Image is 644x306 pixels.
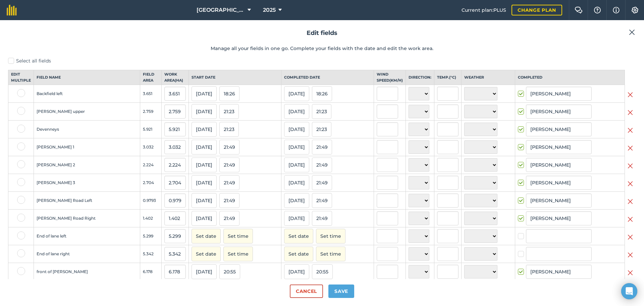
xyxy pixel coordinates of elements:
button: 21:49 [312,193,332,208]
th: Temp. ( ° C ) [434,70,462,85]
td: [PERSON_NAME] Road Right [34,210,140,227]
button: [DATE] [284,158,309,172]
button: 21:49 [219,175,239,190]
th: Direction: [406,70,434,85]
p: Manage all your fields in one go. Complete your fields with the date and edit the work area. [8,45,636,52]
span: [GEOGRAPHIC_DATA] [197,6,245,14]
img: svg+xml;base64,PHN2ZyB4bWxucz0iaHR0cDovL3d3dy53My5vcmcvMjAwMC9zdmciIHdpZHRoPSIyMiIgaGVpZ2h0PSIzMC... [629,28,635,36]
td: 2.759 [140,103,162,121]
th: Edit multiple [8,70,34,85]
td: 2.224 [140,156,162,174]
td: 2.704 [140,174,162,192]
img: svg+xml;base64,PHN2ZyB4bWxucz0iaHR0cDovL3d3dy53My5vcmcvMjAwMC9zdmciIHdpZHRoPSIyMiIgaGVpZ2h0PSIzMC... [628,108,633,117]
th: Work area ( Ha ) [162,70,189,85]
td: [PERSON_NAME] 3 [34,174,140,192]
td: 6.178 [140,263,162,281]
th: Wind speed ( km/h ) [374,70,406,85]
button: [DATE] [284,104,309,119]
button: [DATE] [192,175,217,190]
button: [DATE] [284,264,309,279]
button: 21:49 [312,140,332,155]
button: Save [328,285,354,298]
img: svg+xml;base64,PHN2ZyB4bWxucz0iaHR0cDovL3d3dy53My5vcmcvMjAwMC9zdmciIHdpZHRoPSIyMiIgaGVpZ2h0PSIzMC... [628,269,633,277]
label: Select all fields [8,57,636,64]
button: [DATE] [192,158,217,172]
button: 21:49 [219,211,239,226]
img: svg+xml;base64,PHN2ZyB4bWxucz0iaHR0cDovL3d3dy53My5vcmcvMjAwMC9zdmciIHdpZHRoPSIyMiIgaGVpZ2h0PSIzMC... [628,162,633,170]
img: fieldmargin Logo [7,5,17,15]
span: 2025 [263,6,276,14]
button: [DATE] [192,86,217,101]
img: svg+xml;base64,PHN2ZyB4bWxucz0iaHR0cDovL3d3dy53My5vcmcvMjAwMC9zdmciIHdpZHRoPSIyMiIgaGVpZ2h0PSIzMC... [628,180,633,188]
th: Weather [462,70,515,85]
td: front of [PERSON_NAME] [34,263,140,281]
td: Backfield left [34,85,140,103]
button: [DATE] [192,211,217,226]
td: [PERSON_NAME] 2 [34,156,140,174]
button: [DATE] [284,122,309,137]
td: End of lane left [34,227,140,245]
td: 5.921 [140,121,162,138]
button: 21:49 [219,140,239,155]
th: Field name [34,70,140,85]
a: Change plan [512,5,562,15]
button: Set date [284,229,313,244]
button: Set date [192,247,221,261]
td: 0.9793 [140,192,162,210]
td: End of lane right [34,245,140,263]
img: svg+xml;base64,PHN2ZyB4bWxucz0iaHR0cDovL3d3dy53My5vcmcvMjAwMC9zdmciIHdpZHRoPSIyMiIgaGVpZ2h0PSIzMC... [628,144,633,152]
button: 21:23 [312,122,331,137]
button: Set time [223,247,253,261]
button: Set time [316,247,345,261]
button: [DATE] [284,175,309,190]
td: 3.032 [140,138,162,156]
button: Set date [192,229,221,244]
button: [DATE] [284,140,309,155]
img: svg+xml;base64,PHN2ZyB4bWxucz0iaHR0cDovL3d3dy53My5vcmcvMjAwMC9zdmciIHdpZHRoPSIxNyIgaGVpZ2h0PSIxNy... [613,6,620,14]
button: 21:49 [219,158,239,172]
button: 21:23 [219,122,239,137]
button: 18:26 [312,86,332,101]
button: [DATE] [192,122,217,137]
button: 21:49 [312,158,332,172]
span: Current plan : PLUS [462,6,506,14]
button: [DATE] [192,193,217,208]
button: 20:55 [312,264,333,279]
img: svg+xml;base64,PHN2ZyB4bWxucz0iaHR0cDovL3d3dy53My5vcmcvMjAwMC9zdmciIHdpZHRoPSIyMiIgaGVpZ2h0PSIzMC... [628,215,633,223]
img: svg+xml;base64,PHN2ZyB4bWxucz0iaHR0cDovL3d3dy53My5vcmcvMjAwMC9zdmciIHdpZHRoPSIyMiIgaGVpZ2h0PSIzMC... [628,233,633,241]
td: Devenneys [34,121,140,138]
button: [DATE] [284,86,309,101]
button: 20:55 [219,264,240,279]
td: 1.402 [140,210,162,227]
th: Start date [189,70,281,85]
button: [DATE] [284,193,309,208]
button: 21:23 [219,104,239,119]
th: Field Area [140,70,162,85]
button: [DATE] [284,211,309,226]
th: Completed [515,70,625,85]
td: [PERSON_NAME] Road Left [34,192,140,210]
img: Two speech bubbles overlapping with the left bubble in the forefront [575,7,583,13]
th: Completed date [281,70,374,85]
button: 18:26 [219,86,239,101]
td: 5.342 [140,245,162,263]
button: Cancel [290,285,323,298]
button: 21:49 [219,193,239,208]
button: 21:23 [312,104,331,119]
button: [DATE] [192,140,217,155]
img: A cog icon [631,7,639,13]
td: [PERSON_NAME] 1 [34,138,140,156]
button: [DATE] [192,104,217,119]
img: svg+xml;base64,PHN2ZyB4bWxucz0iaHR0cDovL3d3dy53My5vcmcvMjAwMC9zdmciIHdpZHRoPSIyMiIgaGVpZ2h0PSIzMC... [628,126,633,134]
img: svg+xml;base64,PHN2ZyB4bWxucz0iaHR0cDovL3d3dy53My5vcmcvMjAwMC9zdmciIHdpZHRoPSIyMiIgaGVpZ2h0PSIzMC... [628,251,633,259]
img: A question mark icon [593,7,601,13]
h2: Edit fields [8,28,636,38]
button: 21:49 [312,211,332,226]
button: [DATE] [192,264,217,279]
td: [PERSON_NAME] upper [34,103,140,121]
button: Set time [223,229,253,244]
img: svg+xml;base64,PHN2ZyB4bWxucz0iaHR0cDovL3d3dy53My5vcmcvMjAwMC9zdmciIHdpZHRoPSIyMiIgaGVpZ2h0PSIzMC... [628,198,633,206]
img: svg+xml;base64,PHN2ZyB4bWxucz0iaHR0cDovL3d3dy53My5vcmcvMjAwMC9zdmciIHdpZHRoPSIyMiIgaGVpZ2h0PSIzMC... [628,91,633,99]
button: Set date [284,247,313,261]
button: 21:49 [312,175,332,190]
